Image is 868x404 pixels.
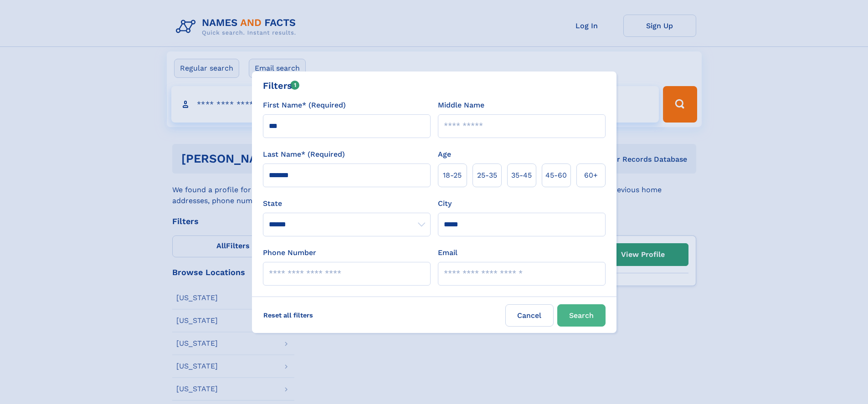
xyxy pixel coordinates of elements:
button: Search [557,304,606,327]
label: Reset all filters [257,304,319,326]
span: 18‑25 [443,170,462,181]
span: 35‑45 [511,170,532,181]
span: 25‑35 [477,170,497,181]
label: Phone Number [263,247,316,258]
label: Email [438,247,457,258]
label: State [263,198,431,209]
span: 60+ [584,170,598,181]
label: City [438,198,452,209]
span: 45‑60 [545,170,567,181]
label: Last Name* (Required) [263,149,345,160]
label: Middle Name [438,100,484,111]
label: Cancel [505,304,554,327]
label: First Name* (Required) [263,100,346,111]
label: Age [438,149,451,160]
div: Filters [263,79,300,92]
